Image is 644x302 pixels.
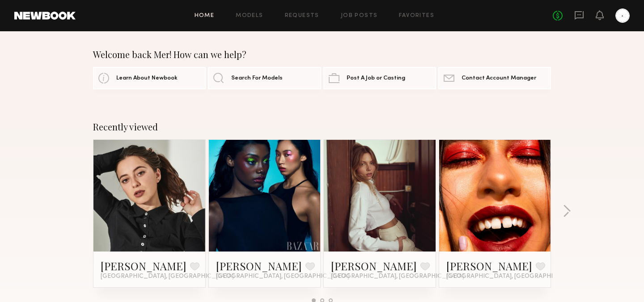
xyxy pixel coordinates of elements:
[399,13,434,19] a: Favorites
[101,273,234,280] span: [GEOGRAPHIC_DATA], [GEOGRAPHIC_DATA]
[116,75,178,81] span: Learn About Newbook
[101,259,186,273] a: [PERSON_NAME]
[216,259,302,273] a: [PERSON_NAME]
[93,49,551,60] div: Welcome back Mer! How can we help?
[231,75,283,81] span: Search For Models
[195,13,215,19] a: Home
[93,67,206,89] a: Learn About Newbook
[331,273,464,280] span: [GEOGRAPHIC_DATA], [GEOGRAPHIC_DATA]
[446,273,580,280] span: [GEOGRAPHIC_DATA], [GEOGRAPHIC_DATA]
[216,273,349,280] span: [GEOGRAPHIC_DATA], [GEOGRAPHIC_DATA]
[93,122,551,132] div: Recently viewed
[438,67,551,89] a: Contact Account Manager
[347,75,405,81] span: Post A Job or Casting
[331,259,417,273] a: [PERSON_NAME]
[285,13,319,19] a: Requests
[236,13,263,19] a: Models
[323,67,436,89] a: Post A Job or Casting
[208,67,321,89] a: Search For Models
[341,13,378,19] a: Job Posts
[446,259,532,273] a: [PERSON_NAME]
[462,75,536,81] span: Contact Account Manager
